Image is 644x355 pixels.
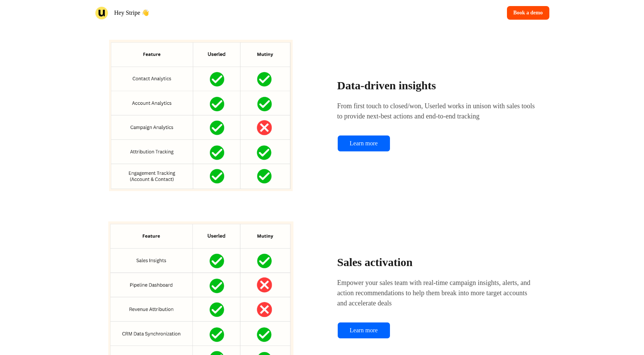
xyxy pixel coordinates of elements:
a: Learn more [337,322,390,339]
p: Hey Stripe 👋 [114,8,150,17]
p: From first touch to closed/won, Userled works in unison with sales tools to provide next-best act... [337,101,536,121]
span: Data-driven insights [337,79,436,92]
span: Sales activation [337,256,413,268]
button: Book a demo [507,6,549,20]
p: Empower your sales team with real-time campaign insights, alerts, and action recommendations to h... [337,278,536,308]
a: Learn more [337,135,390,152]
